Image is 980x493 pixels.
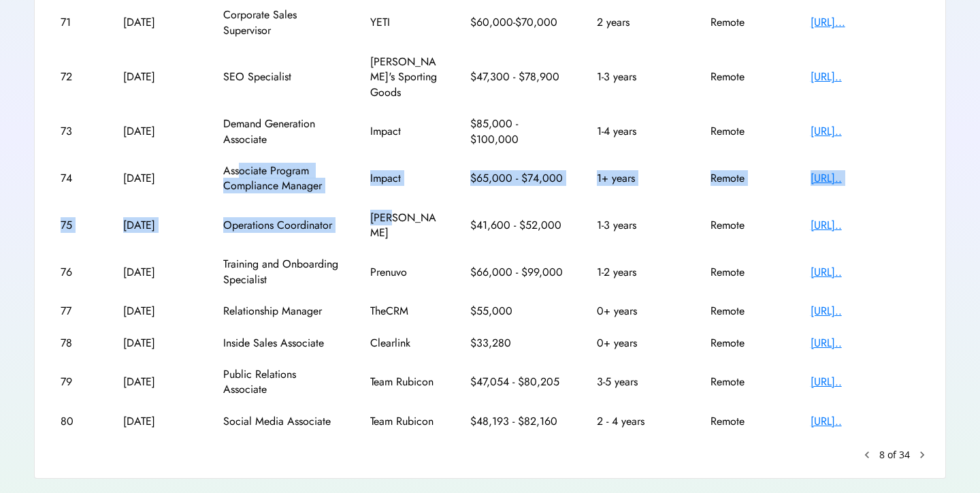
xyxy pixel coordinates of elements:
[597,304,679,319] div: 0+ years
[61,414,91,429] div: 80
[123,304,191,319] div: [DATE]
[811,304,919,319] div: [URL]..
[811,124,919,139] div: [URL]..
[123,171,191,186] div: [DATE]
[370,171,438,186] div: Impact
[370,375,438,389] div: Team Rubicon
[370,336,438,351] div: Clearlink
[370,124,438,139] div: Impact
[470,171,566,186] div: $65,000 - $74,000
[223,367,339,398] div: Public Relations Associate
[470,69,566,84] div: $47,300 - $78,900
[370,265,438,280] div: Prenuvo
[710,171,779,186] div: Remote
[597,336,679,351] div: 0+ years
[597,171,679,186] div: 1+ years
[710,69,779,84] div: Remote
[710,414,779,429] div: Remote
[811,218,919,233] div: [URL]..
[61,218,91,233] div: 75
[597,265,679,280] div: 1-2 years
[470,375,566,389] div: $47,054 - $80,205
[123,336,191,351] div: [DATE]
[710,336,779,351] div: Remote
[710,375,779,389] div: Remote
[61,265,91,280] div: 76
[811,414,919,429] div: [URL]..
[811,69,919,84] div: [URL]..
[370,15,438,30] div: YETI
[123,218,191,233] div: [DATE]
[470,414,566,429] div: $48,193 - $82,160
[370,414,438,429] div: Team Rubicon
[710,15,779,30] div: Remote
[61,336,91,351] div: 78
[223,163,339,194] div: Associate Program Compliance Manager
[223,257,339,287] div: Training and Onboarding Specialist
[710,265,779,280] div: Remote
[811,265,919,280] div: [URL]..
[811,336,919,351] div: [URL]..
[223,414,339,429] div: Social Media Associate
[123,375,191,389] div: [DATE]
[597,69,679,84] div: 1-3 years
[61,304,91,319] div: 77
[879,448,910,462] div: 8 of 34
[61,375,91,389] div: 79
[123,69,191,84] div: [DATE]
[223,116,339,147] div: Demand Generation Associate
[123,265,191,280] div: [DATE]
[470,304,566,319] div: $55,000
[61,69,91,84] div: 72
[223,218,339,233] div: Operations Coordinator
[223,69,339,84] div: SEO Specialist
[470,336,566,351] div: $33,280
[61,124,91,139] div: 73
[123,15,191,30] div: [DATE]
[223,7,339,38] div: Corporate Sales Supervisor
[811,15,919,30] div: [URL]...
[710,218,779,233] div: Remote
[915,448,929,462] button: chevron_right
[61,171,91,186] div: 74
[370,304,438,319] div: TheCRM
[470,15,566,30] div: $60,000-$70,000
[597,124,679,139] div: 1-4 years
[370,210,438,241] div: [PERSON_NAME]
[597,375,679,389] div: 3-5 years
[597,15,679,30] div: 2 years
[597,414,679,429] div: 2 - 4 years
[123,414,191,429] div: [DATE]
[860,448,874,462] button: keyboard_arrow_left
[470,218,566,233] div: $41,600 - $52,000
[470,116,566,147] div: $85,000 - $100,000
[123,124,191,139] div: [DATE]
[61,15,91,30] div: 71
[710,304,779,319] div: Remote
[223,304,339,319] div: Relationship Manager
[370,54,438,100] div: [PERSON_NAME]'s Sporting Goods
[223,336,339,351] div: Inside Sales Associate
[470,265,566,280] div: $66,000 - $99,000
[811,171,919,186] div: [URL]..
[710,124,779,139] div: Remote
[811,375,919,389] div: [URL]..
[597,218,679,233] div: 1-3 years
